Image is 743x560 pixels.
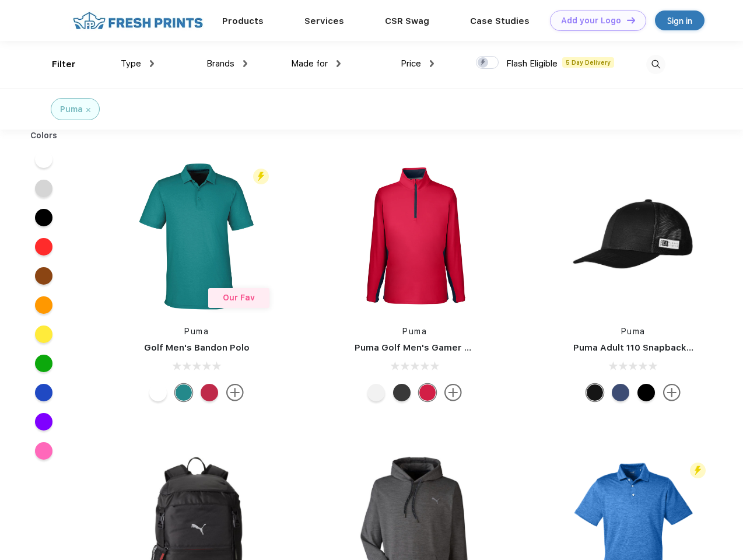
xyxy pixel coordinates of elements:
[119,159,274,314] img: func=resize&h=266
[562,57,614,68] span: 5 Day Delivery
[430,60,434,67] img: dropdown.png
[355,342,539,353] a: Puma Golf Men's Gamer Golf Quarter-Zip
[556,159,711,314] img: func=resize&h=266
[121,58,141,69] span: Type
[667,14,692,27] div: Sign in
[627,17,635,23] img: DT
[612,384,629,401] div: Peacoat Qut Shd
[226,384,244,401] img: more.svg
[444,384,462,401] img: more.svg
[60,103,83,116] div: Puma
[637,384,655,401] div: Pma Blk Pma Blk
[586,384,604,401] div: Pma Blk with Pma Blk
[690,463,706,478] img: flash_active_toggle.svg
[337,60,341,67] img: dropdown.png
[401,58,421,69] span: Price
[206,58,234,69] span: Brands
[22,129,66,142] div: Colors
[304,16,344,26] a: Services
[201,384,218,401] div: Ski Patrol
[337,159,492,314] img: func=resize&h=266
[419,384,436,401] div: Ski Patrol
[646,55,665,74] img: desktop_search.svg
[184,327,209,336] a: Puma
[223,293,255,302] span: Our Fav
[149,384,167,401] div: Bright White
[385,16,429,26] a: CSR Swag
[222,16,264,26] a: Products
[150,60,154,67] img: dropdown.png
[243,60,247,67] img: dropdown.png
[144,342,250,353] a: Golf Men's Bandon Polo
[393,384,411,401] div: Puma Black
[561,16,621,26] div: Add your Logo
[402,327,427,336] a: Puma
[69,10,206,31] img: fo%20logo%202.webp
[663,384,681,401] img: more.svg
[253,169,269,184] img: flash_active_toggle.svg
[506,58,558,69] span: Flash Eligible
[175,384,192,401] div: Green Lagoon
[52,58,76,71] div: Filter
[86,108,90,112] img: filter_cancel.svg
[621,327,646,336] a: Puma
[291,58,328,69] span: Made for
[367,384,385,401] div: Bright White
[655,10,705,30] a: Sign in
